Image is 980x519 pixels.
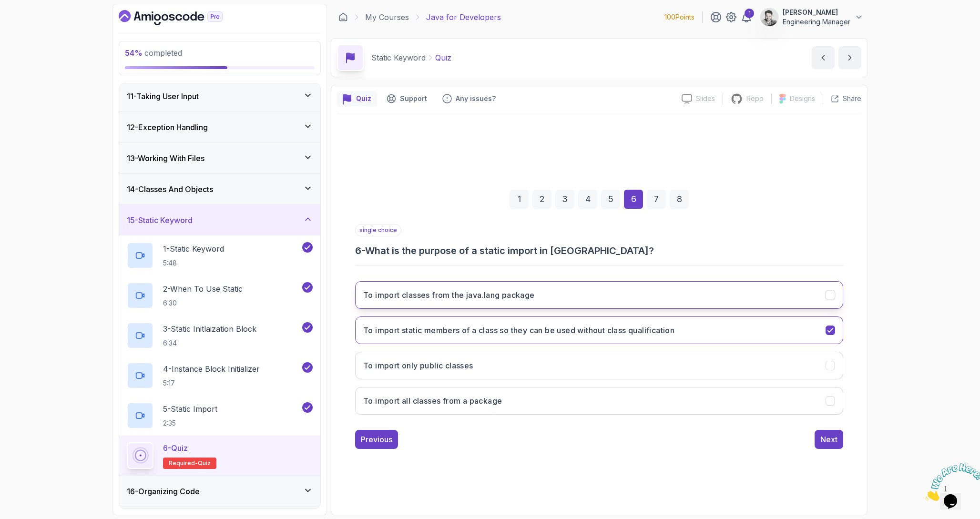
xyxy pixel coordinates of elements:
button: 11-Taking User Input [119,81,320,112]
button: Support button [381,91,433,106]
button: next content [838,46,861,69]
p: 6:34 [163,338,256,348]
p: Designs [790,94,815,103]
h3: 15 - Static Keyword [127,214,193,226]
button: Next [815,430,843,449]
h3: To import static members of a class so they can be used without class qualification [363,325,674,336]
button: user profile image[PERSON_NAME]Engineering Manager [760,8,864,27]
span: Required- [169,459,198,467]
h3: 11 - Taking User Input [127,91,199,102]
p: Engineering Manager [783,17,850,27]
span: 54 % [125,48,143,58]
h3: To import classes from the java.lang package [363,289,535,301]
button: Previous [355,430,398,449]
div: 7 [647,190,666,209]
h3: 12 - Exception Handling [127,122,208,133]
button: 4-Instance Block Initializer5:17 [127,362,313,389]
p: [PERSON_NAME] [783,8,850,17]
div: 4 [578,190,597,209]
div: Next [820,434,837,445]
div: 5 [601,190,620,209]
button: To import static members of a class so they can be used without class qualification [355,316,843,344]
h3: 14 - Classes And Objects [127,183,213,195]
button: 14-Classes And Objects [119,174,320,204]
p: 6:30 [163,298,243,308]
p: 5:17 [163,378,260,388]
p: Java for Developers [426,11,501,23]
button: 3-Static Initlaization Block6:34 [127,322,313,349]
h3: 16 - Organizing Code [127,486,200,497]
button: previous content [812,46,835,69]
button: Feedback button [437,91,501,106]
span: 1 [4,4,8,12]
div: 3 [555,190,574,209]
p: Support [400,94,427,103]
p: Quiz [356,94,371,103]
img: user profile image [760,8,778,26]
button: 5-Static Import2:35 [127,402,313,429]
p: single choice [355,224,401,236]
div: 2 [532,190,551,209]
button: 13-Working With Files [119,143,320,173]
p: Static Keyword [371,52,426,63]
p: Repo [746,94,764,103]
button: To import classes from the java.lang package [355,281,843,309]
iframe: chat widget [921,459,980,505]
button: 1-Static Keyword5:48 [127,242,313,269]
button: 6-QuizRequired-quiz [127,442,313,469]
h3: To import all classes from a package [363,395,502,407]
div: 1 [510,190,529,209]
div: 6 [624,190,643,209]
p: 1 - Static Keyword [163,243,224,254]
p: 5:48 [163,258,224,268]
div: 1 [745,9,754,18]
div: Previous [361,434,392,445]
p: 2 - When To Use Static [163,283,243,295]
p: 4 - Instance Block Initializer [163,363,260,375]
button: To import only public classes [355,352,843,379]
button: 16-Organizing Code [119,476,320,507]
p: Quiz [435,52,451,63]
a: Dashboard [119,10,245,25]
p: 6 - Quiz [163,442,188,454]
a: Dashboard [338,12,348,22]
a: 1 [741,11,752,23]
p: Slides [696,94,715,103]
button: Share [823,94,861,103]
a: My Courses [365,11,409,23]
h3: 13 - Working With Files [127,153,204,164]
p: 2:35 [163,418,217,428]
p: 5 - Static Import [163,403,217,415]
button: 12-Exception Handling [119,112,320,142]
p: 100 Points [664,12,694,22]
h3: 6 - What is the purpose of a static import in [GEOGRAPHIC_DATA]? [355,244,843,257]
img: Chat attention grabber [4,4,63,41]
span: quiz [198,459,211,467]
div: 8 [670,190,689,209]
button: 15-Static Keyword [119,205,320,235]
p: 3 - Static Initlaization Block [163,323,256,335]
span: completed [125,48,182,58]
button: To import all classes from a package [355,387,843,415]
h3: To import only public classes [363,360,473,371]
button: 2-When To Use Static6:30 [127,282,313,309]
button: quiz button [337,91,377,106]
p: Any issues? [456,94,496,103]
p: Share [843,94,861,103]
